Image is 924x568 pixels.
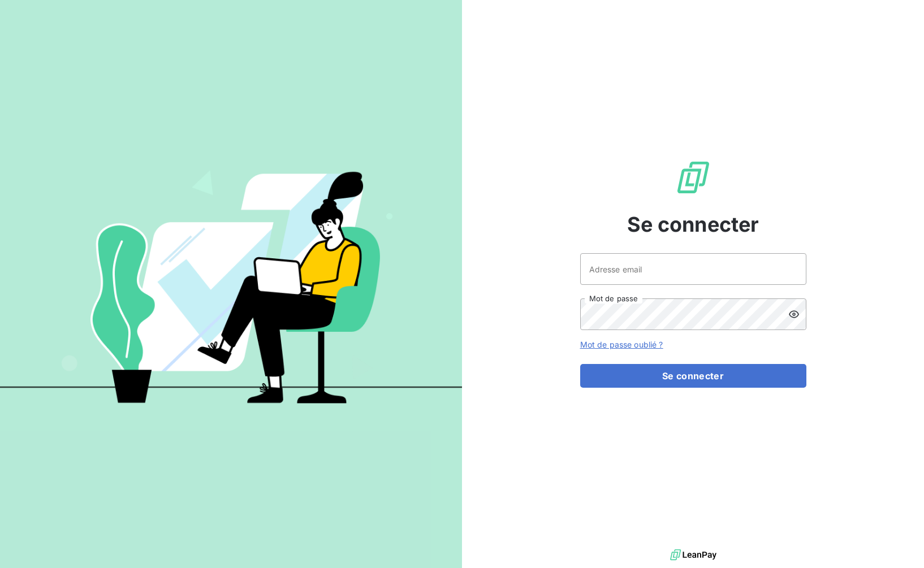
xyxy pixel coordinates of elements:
img: Logo LeanPay [675,159,711,196]
a: Mot de passe oublié ? [580,340,663,349]
span: Se connecter [627,209,759,240]
button: Se connecter [580,364,806,388]
input: placeholder [580,253,806,285]
img: logo [670,547,716,563]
